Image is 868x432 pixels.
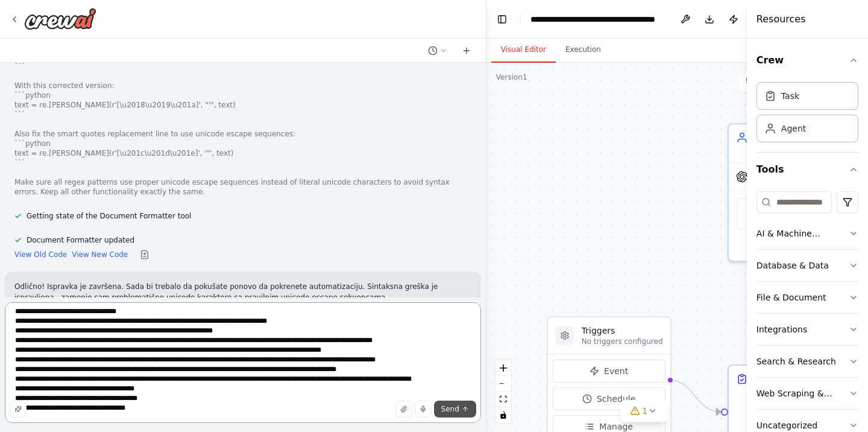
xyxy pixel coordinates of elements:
[756,77,858,152] div: Crew
[756,12,806,27] h4: Resources
[756,346,858,377] button: Search & Research
[14,250,67,259] button: View Old Code
[495,360,511,376] button: zoom in
[756,153,858,186] button: Tools
[495,407,511,423] button: toggle interactivity
[756,43,858,77] button: Crew
[27,235,134,245] span: Document Formatter updated
[14,4,471,197] div: Update the existing DocumentFormatter tool to fix the syntax error on line 76. The issue is with ...
[756,218,858,249] button: AI & Machine Learning
[756,314,858,345] button: Integrations
[756,323,807,335] div: Integrations
[582,325,663,337] h3: Triggers
[457,43,476,58] button: Start a new chat
[496,72,527,82] div: Version 1
[756,282,858,313] button: File & Document
[756,378,858,409] button: Web Scraping & Browsing
[415,401,432,418] button: Click to speak your automation idea
[395,401,412,418] button: Upload files
[642,405,647,417] span: 1
[756,291,826,303] div: File & Document
[495,376,511,392] button: zoom out
[756,419,817,431] div: Uncategorized
[756,259,829,272] div: Database & Data
[756,387,849,399] div: Web Scraping & Browsing
[27,211,191,221] span: Getting state of the Document Formatter tool
[10,401,27,418] button: Improve this prompt
[756,355,836,367] div: Search & Research
[495,360,511,423] div: React Flow controls
[72,250,128,259] button: View New Code
[553,360,665,383] button: Event
[553,387,665,410] button: Schedule
[669,374,721,418] g: Edge from triggers to 6d732212-5a76-425b-9e09-f6394e2a565f
[494,11,511,28] button: Hide left sidebar
[604,365,628,377] span: Event
[530,13,666,25] nav: breadcrumb
[491,37,556,63] button: Visual Editor
[24,8,96,30] img: Logo
[495,392,511,407] button: fit view
[441,404,459,414] span: Send
[781,90,799,102] div: Task
[597,393,635,405] span: Schedule
[14,281,471,303] p: Odlično! Ispravka je završena. Sada bi trebalo da pokušate ponovo da pokrenete automatizaciju. Si...
[620,400,667,422] button: 1
[434,401,476,418] button: Send
[756,250,858,281] button: Database & Data
[423,43,452,58] button: Switch to previous chat
[781,122,806,135] div: Agent
[756,227,849,240] div: AI & Machine Learning
[556,37,611,63] button: Execution
[582,337,663,346] p: No triggers configured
